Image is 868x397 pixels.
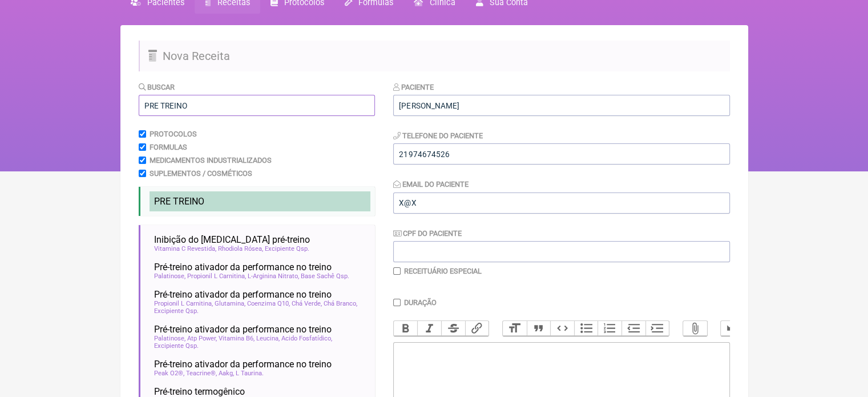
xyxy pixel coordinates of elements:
button: Bold [394,321,418,336]
label: Email do Paciente [393,180,469,189]
span: Propionil L Carnitina [187,272,246,280]
span: Propionil L Carnitina [154,300,213,307]
label: Buscar [139,83,175,91]
span: Palatinose [154,272,185,280]
button: Quote [527,321,551,336]
h2: Nova Receita [139,41,730,71]
span: Pré-treino termogênico [154,386,245,397]
label: Medicamentos Industrializados [150,156,272,165]
span: Chá Verde [292,300,322,307]
span: Chá Branco [324,300,357,307]
span: Pré-treino ativador da performance no treino [154,359,332,370]
span: Excipiente Qsp [154,342,199,350]
span: Base Sachê Qsp [301,272,349,280]
span: Acido Fosfatídico [281,335,332,342]
span: Excipiente Qsp [154,307,199,315]
span: Teacrine® [186,370,217,377]
span: PRE TREINO [154,196,204,207]
span: Vitamina C Revestida [154,245,216,252]
button: Link [465,321,489,336]
span: L Taurina [236,370,264,377]
span: Aakg [219,370,234,377]
label: Receituário Especial [404,267,482,275]
span: Excipiente Qsp [265,245,309,252]
label: Telefone do Paciente [393,131,483,140]
label: Paciente [393,83,434,91]
span: Atp Power [187,335,217,342]
span: Pré-treino ativador da performance no treino [154,324,332,335]
button: Decrease Level [621,321,645,336]
button: Attach Files [683,321,707,336]
button: Bullets [574,321,598,336]
label: Duração [404,298,437,307]
button: Numbers [597,321,621,336]
span: L-Arginina Nitrato [248,272,299,280]
span: Rhodiola Rósea [218,245,263,252]
span: Pré-treino ativador da performance no treino [154,262,332,272]
button: Strikethrough [441,321,465,336]
span: Pré-treino ativador da performance no treino [154,289,332,300]
label: Formulas [150,143,187,151]
button: Italic [417,321,441,336]
span: Palatinose [154,335,185,342]
button: Code [550,321,574,336]
label: CPF do Paciente [393,229,462,238]
label: Suplementos / Cosméticos [150,169,252,178]
span: Glutamina [215,300,245,307]
span: Leucina [256,335,280,342]
button: Undo [721,321,745,336]
input: exemplo: emagrecimento, ansiedade [139,95,375,116]
button: Heading [503,321,527,336]
span: Peak O2® [154,370,184,377]
label: Protocolos [150,130,197,138]
span: Coenzima Q10 [247,300,290,307]
span: Vitamina B6 [219,335,255,342]
span: Inibição do [MEDICAL_DATA] pré-treino [154,234,310,245]
button: Increase Level [645,321,669,336]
